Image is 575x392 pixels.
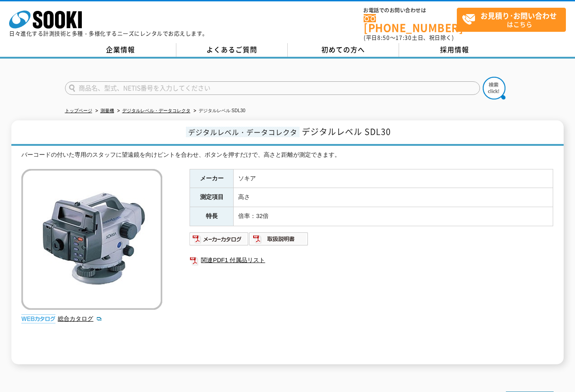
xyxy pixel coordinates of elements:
[21,314,55,323] img: webカタログ
[234,169,553,188] td: ソキア
[190,238,249,244] a: メーカーカタログ
[457,8,566,32] a: お見積り･お問い合わせはこちら
[65,81,480,95] input: 商品名、型式、NETIS番号を入力してください
[122,108,190,113] a: デジタルレベル・データコレクタ
[190,169,234,188] th: メーカー
[462,8,565,31] span: はこちら
[249,238,309,244] a: 取扱説明書
[364,34,454,42] span: (平日 ～ 土日、祝日除く)
[65,108,92,113] a: トップページ
[249,232,309,246] img: 取扱説明書
[21,169,162,310] img: デジタルレベル SDL30
[483,77,505,99] img: btn_search.png
[302,125,391,138] span: デジタルレベル SDL30
[377,34,390,42] span: 8:50
[58,315,102,322] a: 総合カタログ
[480,10,557,21] strong: お見積り･お問い合わせ
[190,188,234,207] th: 測定項目
[192,106,245,116] li: デジタルレベル SDL30
[395,34,412,42] span: 17:30
[399,43,510,57] a: 採用情報
[364,14,457,33] a: [PHONE_NUMBER]
[288,43,399,57] a: 初めての方へ
[190,207,234,226] th: 特長
[364,8,457,13] span: お電話でのお問い合わせは
[234,207,553,226] td: 倍率：32倍
[9,31,208,36] p: 日々進化する計測技術と多種・多様化するニーズにレンタルでお応えします。
[234,188,553,207] td: 高さ
[65,43,176,57] a: 企業情報
[186,127,300,137] span: デジタルレベル・データコレクタ
[100,108,114,113] a: 測量機
[190,232,249,246] img: メーカーカタログ
[176,43,288,57] a: よくあるご質問
[21,150,553,160] div: バーコードの付いた専用のスタッフに望遠鏡を向けピントを合わせ、ボタンを押すだけで、高さと距離が測定できます。
[321,45,365,55] span: 初めての方へ
[190,254,553,266] a: 関連PDF1 付属品リスト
